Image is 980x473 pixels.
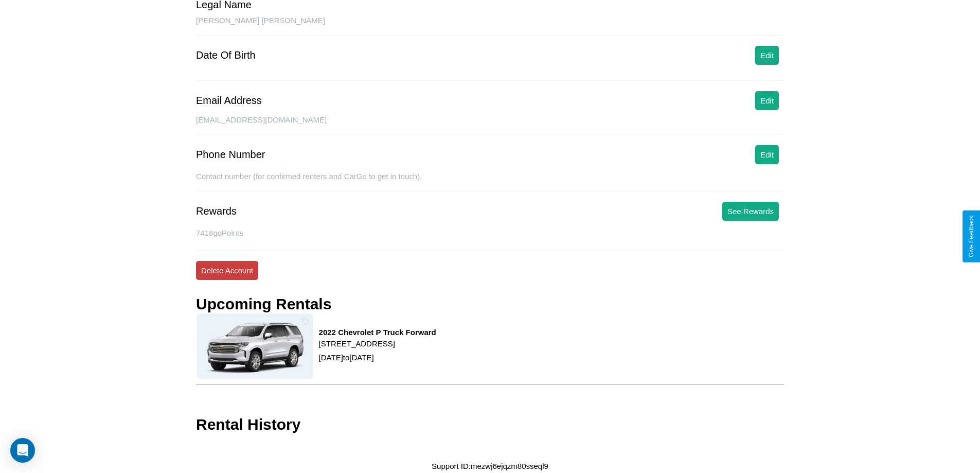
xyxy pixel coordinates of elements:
[196,205,237,217] div: Rewards
[722,202,779,221] button: See Rewards
[755,145,779,164] button: Edit
[432,459,548,473] p: Support ID: mezwj6ejqzm80sseql9
[196,313,314,379] img: rental
[968,216,975,257] div: Give Feedback
[196,16,784,36] div: [PERSON_NAME] [PERSON_NAME]
[196,149,265,161] div: Phone Number
[196,416,300,433] h3: Rental History
[196,49,256,61] div: Date Of Birth
[319,337,436,351] p: [STREET_ADDRESS]
[196,95,262,107] div: Email Address
[10,438,35,463] div: Open Intercom Messenger
[196,261,258,280] button: Delete Account
[755,91,779,110] button: Edit
[319,328,436,337] h3: 2022 Chevrolet P Truck Forward
[755,46,779,65] button: Edit
[319,351,436,364] p: [DATE] to [DATE]
[196,115,784,135] div: [EMAIL_ADDRESS][DOMAIN_NAME]
[196,172,784,191] div: Contact number (for confirmed renters and CarGo to get in touch).
[196,226,784,240] p: 7418 goPoints
[196,295,331,313] h3: Upcoming Rentals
